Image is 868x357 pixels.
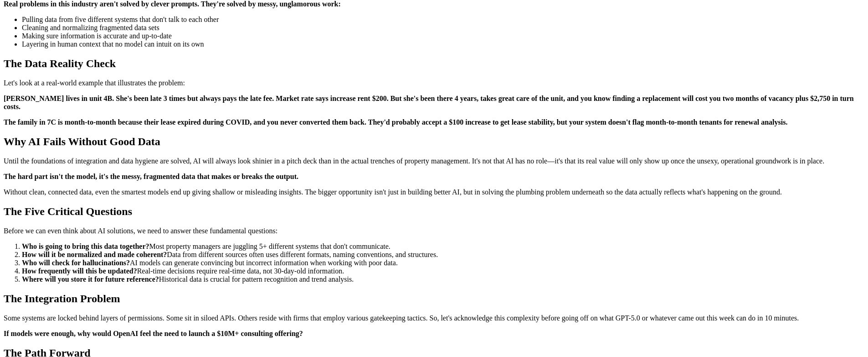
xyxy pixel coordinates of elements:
strong: How frequently will this be updated? [22,267,137,275]
li: Making sure information is accurate and up-to-date [22,32,864,40]
h2: The Five Critical Questions [4,205,864,218]
strong: Who will check for hallucinations? [22,259,130,267]
strong: If models were enough, why would OpenAI feel the need to launch a $10M+ consulting offering? [4,330,303,337]
li: Real-time decisions require real-time data, not 30-day-old information. [22,267,864,275]
strong: How will it be normalized and made coherent? [22,251,167,258]
li: Layering in human context that no model can intuit on its own [22,40,864,48]
p: Without clean, connected data, even the smartest models end up giving shallow or misleading insig... [4,188,864,196]
p: Until the foundations of integration and data hygiene are solved, AI will always look shinier in ... [4,157,864,165]
h2: The Data Reality Check [4,58,864,70]
p: Some systems are locked behind layers of permissions. Some sit in siloed APIs. Others reside with... [4,314,864,322]
strong: The hard part isn't the model, it's the messy, fragmented data that makes or breaks the output. [4,173,298,180]
li: Pulling data from five different systems that don't talk to each other [22,16,864,24]
li: AI models can generate convincing but incorrect information when working with poor data. [22,259,864,267]
p: Before we can even think about AI solutions, we need to answer these fundamental questions: [4,227,864,235]
strong: Who is going to bring this data together? [22,242,149,250]
strong: [PERSON_NAME] lives in unit 4B. She's been late 3 times but always pays the late fee. Market rate... [4,94,854,110]
li: Cleaning and normalizing fragmented data sets [22,24,864,32]
h2: The Integration Problem [4,293,864,305]
li: Most property managers are juggling 5+ different systems that don't communicate. [22,242,864,251]
strong: The family in 7C is month-to-month because their lease expired during COVID, and you never conver... [4,118,787,126]
strong: Where will you store it for future reference? [22,275,159,283]
li: Historical data is crucial for pattern recognition and trend analysis. [22,275,864,283]
p: Let's look at a real-world example that illustrates the problem: [4,79,864,87]
h2: Why AI Fails Without Good Data [4,136,864,148]
li: Data from different sources often uses different formats, naming conventions, and structures. [22,251,864,259]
